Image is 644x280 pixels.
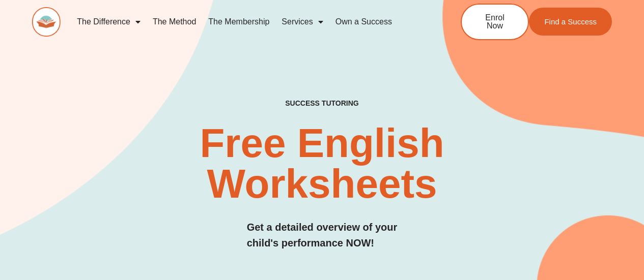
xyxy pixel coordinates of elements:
[461,4,529,40] a: Enrol Now
[329,10,398,34] a: Own a Success
[202,10,275,34] a: The Membership
[71,10,147,34] a: The Difference
[544,18,597,25] span: Find a Success
[275,10,329,34] a: Services
[247,220,398,251] h3: Get a detailed overview of your child's performance NOW!
[236,99,408,108] h4: SUCCESS TUTORING​
[131,123,513,204] h2: Free English Worksheets​
[477,14,513,30] span: Enrol Now
[71,10,427,34] nav: Menu
[529,8,612,36] a: Find a Success
[147,10,202,34] a: The Method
